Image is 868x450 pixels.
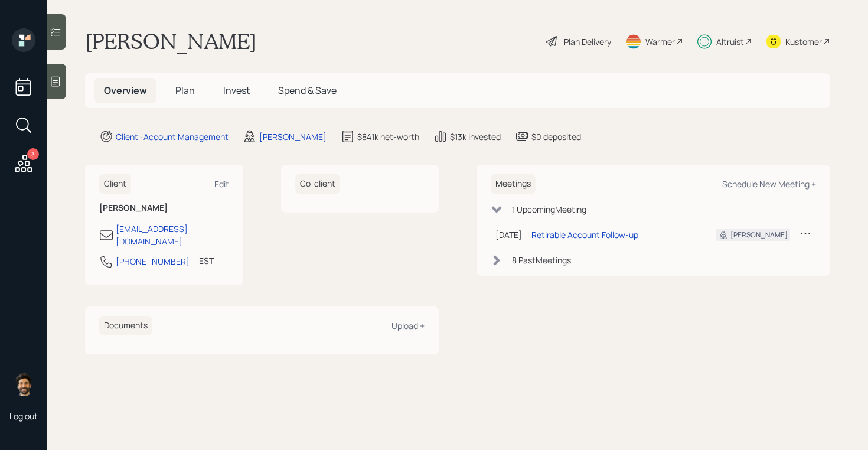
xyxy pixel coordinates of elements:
[27,148,39,160] div: 3
[85,28,257,54] h1: [PERSON_NAME]
[99,174,131,194] h6: Client
[99,316,152,335] h6: Documents
[564,35,611,48] div: Plan Delivery
[645,35,675,48] div: Warmer
[531,131,581,143] div: $0 deposited
[116,131,229,143] div: Client · Account Management
[99,203,229,213] h6: [PERSON_NAME]
[495,229,522,241] div: [DATE]
[512,203,586,216] div: 1 Upcoming Meeting
[391,320,425,331] div: Upload +
[9,410,38,422] div: Log out
[104,84,147,97] span: Overview
[785,35,822,48] div: Kustomer
[531,229,638,241] div: Retirable Account Follow-up
[278,84,337,97] span: Spend & Save
[223,84,250,97] span: Invest
[357,131,419,143] div: $841k net-worth
[512,254,571,266] div: 8 Past Meeting s
[491,174,536,194] h6: Meetings
[12,373,35,396] img: eric-schwartz-headshot.png
[295,174,340,194] h6: Co-client
[259,131,327,143] div: [PERSON_NAME]
[116,255,190,268] div: [PHONE_NUMBER]
[175,84,195,97] span: Plan
[116,223,229,247] div: [EMAIL_ADDRESS][DOMAIN_NAME]
[450,131,501,143] div: $13k invested
[716,35,744,48] div: Altruist
[730,230,788,240] div: [PERSON_NAME]
[199,255,214,267] div: EST
[214,178,229,190] div: Edit
[722,178,816,190] div: Schedule New Meeting +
